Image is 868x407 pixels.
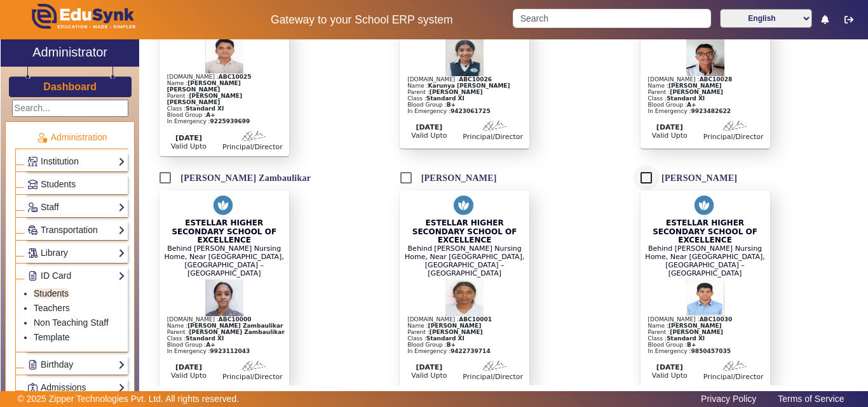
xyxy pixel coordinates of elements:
span: Blood Group : [648,342,696,348]
span: Students [41,179,76,189]
div: [DOMAIN_NAME] : Name : In Emergency : [406,316,529,354]
b: [PERSON_NAME] [670,89,723,95]
b: 9422739714 [451,348,491,354]
div: Behind [PERSON_NAME] Nursing Home, Near [GEOGRAPHIC_DATA], [GEOGRAPHIC_DATA] – [GEOGRAPHIC_DATA] [400,244,529,278]
b: 9923112043 [210,348,250,354]
a: Terms of Service [771,390,850,407]
div: [DOMAIN_NAME] : Name : In Emergency : [647,76,770,114]
span: Class : [648,95,705,102]
label: [PERSON_NAME] [419,173,497,183]
b: [DATE] [416,363,442,371]
b: [PERSON_NAME] [668,83,722,89]
b: 9225939699 [210,118,250,124]
span: ESTELLAR HIGHER SECONDARY SCHOOL OF EXCELLENCE [653,218,757,244]
div: [DOMAIN_NAME] : Name : In Emergency : [166,74,289,124]
span: Class : [648,335,705,342]
div: Valid Upto [160,371,218,380]
b: ABC10000 [219,316,252,323]
span: Parent : [407,89,482,95]
b: ABC10026 [459,76,492,83]
b: B+ [447,102,456,108]
b: [PERSON_NAME] [430,89,483,95]
span: Blood Group : [167,342,215,348]
a: Dashboard [43,80,97,93]
a: Privacy Policy [695,390,763,407]
div: Valid Upto [641,131,699,140]
b: Standard XI [186,105,224,112]
b: [PERSON_NAME] [428,323,482,329]
img: ye2dzwAAAAZJREFUAwCTrnSWmE7fzQAAAABJRU5ErkJggg== [212,190,236,219]
div: [DOMAIN_NAME] : Name : In Emergency : [166,316,289,354]
b: [DATE] [175,134,202,142]
img: Student Profile [445,278,484,316]
img: ye2dzwAAAAZJREFUAwCTrnSWmE7fzQAAAABJRU5ErkJggg== [452,190,477,219]
img: Student Profile [686,278,724,316]
b: 9923482622 [691,108,731,114]
b: [PERSON_NAME] [PERSON_NAME] [167,93,242,105]
div: Valid Upto [641,371,699,380]
b: Karunya [PERSON_NAME] [428,83,510,89]
b: [PERSON_NAME] Zambaulikar [189,329,284,335]
a: Teachers [34,303,70,313]
input: Search [513,9,710,28]
span: Blood Group : [648,102,696,108]
img: Student Profile [445,38,484,76]
div: Valid Upto [400,131,458,140]
b: [PERSON_NAME] [PERSON_NAME] [167,80,241,93]
h3: Dashboard [43,81,97,93]
span: Blood Group : [407,342,456,348]
b: ABC10025 [219,74,252,80]
div: Behind [PERSON_NAME] Nursing Home, Near [GEOGRAPHIC_DATA], [GEOGRAPHIC_DATA] – [GEOGRAPHIC_DATA] [641,244,770,278]
span: Parent : [407,329,482,335]
span: Class : [167,105,224,112]
span: Blood Group : [167,112,215,118]
img: ye2dzwAAAAZJREFUAwCTrnSWmE7fzQAAAABJRU5ErkJggg== [693,190,717,219]
div: Principal/Director [703,373,764,381]
p: © 2025 Zipper Technologies Pvt. Ltd. All rights reserved. [18,392,240,406]
div: Principal/Director [222,373,283,381]
img: Student Profile [205,36,243,74]
div: [DOMAIN_NAME] : Name : In Emergency : [647,316,770,354]
div: [DOMAIN_NAME] : Name : In Emergency : [406,76,529,114]
label: [PERSON_NAME] Zambaulikar [178,173,311,183]
img: Administration.png [36,132,48,143]
b: [DATE] [416,123,442,131]
a: Administrator [1,39,139,67]
img: Students.png [28,180,37,189]
b: Standard XI [426,95,465,102]
b: 9850457035 [691,348,731,354]
a: Students [27,177,125,192]
a: Template [34,332,70,342]
div: Principal/Director [463,133,523,141]
b: ABC10030 [700,316,733,323]
label: [PERSON_NAME] [659,173,737,183]
b: [DATE] [656,123,683,131]
img: Student Profile [205,278,243,316]
b: A+ [206,112,215,118]
b: [PERSON_NAME] [670,329,723,335]
b: A+ [206,342,215,348]
b: [DATE] [175,363,202,371]
span: Parent : [648,329,723,335]
span: Blood Group : [407,102,456,108]
span: Parent : [167,329,285,335]
a: Students [34,288,69,298]
b: [PERSON_NAME] [430,329,483,335]
b: B+ [687,342,696,348]
span: ESTELLAR HIGHER SECONDARY SCHOOL OF EXCELLENCE [172,218,276,244]
div: Principal/Director [222,143,283,151]
input: Search... [12,100,128,117]
h5: Gateway to your School ERP system [224,13,500,27]
b: 9423061725 [451,108,491,114]
div: Valid Upto [400,371,458,380]
h2: Administrator [32,44,107,60]
div: Principal/Director [463,373,523,381]
div: Valid Upto [160,142,218,150]
b: Standard XI [667,95,705,102]
b: Standard XI [186,335,224,342]
div: Behind [PERSON_NAME] Nursing Home, Near [GEOGRAPHIC_DATA], [GEOGRAPHIC_DATA] – [GEOGRAPHIC_DATA] [159,244,289,278]
b: [DATE] [656,363,683,371]
div: Principal/Director [703,133,764,141]
b: ABC10001 [459,316,492,323]
b: ABC10028 [700,76,733,83]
